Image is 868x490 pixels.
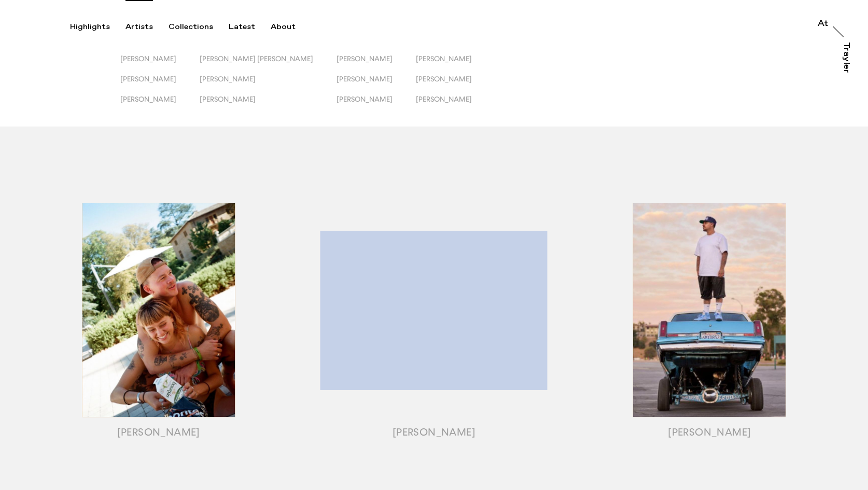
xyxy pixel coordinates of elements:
[200,95,256,103] span: [PERSON_NAME]
[120,75,176,83] span: [PERSON_NAME]
[229,22,255,32] div: Latest
[200,75,337,95] button: [PERSON_NAME]
[120,54,176,63] span: [PERSON_NAME]
[125,22,153,32] div: Artists
[337,95,416,115] button: [PERSON_NAME]
[200,54,337,75] button: [PERSON_NAME] [PERSON_NAME]
[337,75,393,83] span: [PERSON_NAME]
[200,54,313,63] span: [PERSON_NAME] [PERSON_NAME]
[337,95,393,103] span: [PERSON_NAME]
[840,42,850,85] a: Trayler
[416,95,472,103] span: [PERSON_NAME]
[70,22,125,32] button: Highlights
[416,54,472,63] span: [PERSON_NAME]
[416,54,495,75] button: [PERSON_NAME]
[271,22,296,32] div: About
[229,22,271,32] button: Latest
[120,95,200,115] button: [PERSON_NAME]
[120,95,176,103] span: [PERSON_NAME]
[337,54,416,75] button: [PERSON_NAME]
[271,22,311,32] button: About
[120,54,200,75] button: [PERSON_NAME]
[120,75,200,95] button: [PERSON_NAME]
[416,75,495,95] button: [PERSON_NAME]
[818,20,828,30] a: At
[169,22,229,32] button: Collections
[337,54,393,63] span: [PERSON_NAME]
[337,75,416,95] button: [PERSON_NAME]
[842,42,850,73] div: Trayler
[200,75,256,83] span: [PERSON_NAME]
[125,22,169,32] button: Artists
[416,95,495,115] button: [PERSON_NAME]
[169,22,213,32] div: Collections
[416,75,472,83] span: [PERSON_NAME]
[70,22,110,32] div: Highlights
[200,95,337,115] button: [PERSON_NAME]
